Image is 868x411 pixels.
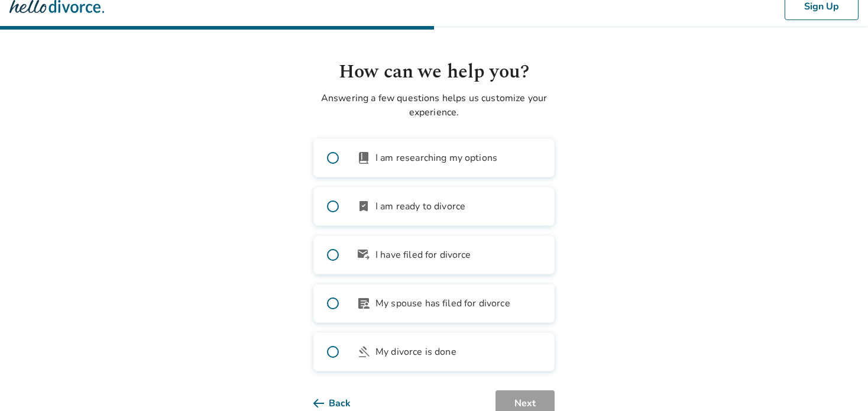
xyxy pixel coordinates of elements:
span: outgoing_mail [357,248,371,262]
span: I have filed for divorce [375,248,471,262]
span: My divorce is done [375,345,456,359]
span: article_person [357,296,371,310]
span: gavel [357,345,371,359]
span: I am ready to divorce [375,199,465,213]
h1: How can we help you? [313,58,555,86]
span: bookmark_check [357,199,371,213]
span: book_2 [357,151,371,165]
span: I am researching my options [375,151,497,165]
span: My spouse has filed for divorce [375,296,510,310]
iframe: Chat Widget [809,354,868,411]
p: Answering a few questions helps us customize your experience. [313,91,555,119]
